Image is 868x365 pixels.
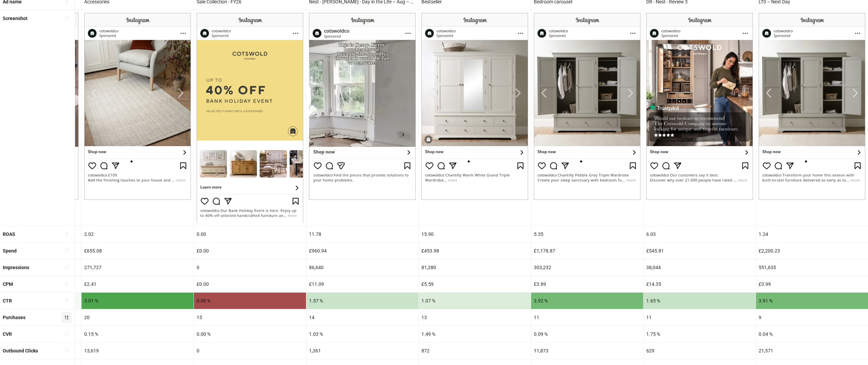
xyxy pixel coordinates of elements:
div: 1,361 [306,343,418,359]
div: 5.01 % [82,293,194,309]
div: 3.92 % [531,293,643,309]
img: Screenshot 6801766559094 [309,13,416,200]
div: 21,571 [756,343,868,359]
b: Impressions [3,265,29,270]
div: 551,635 [756,259,868,276]
div: 2.02 [82,226,194,242]
div: 1.24 [756,226,868,242]
div: 0.00 % [194,293,306,309]
div: £545.81 [644,243,756,259]
div: 0.09 % [531,326,643,342]
b: Outbound Clicks [3,348,38,353]
div: 0.04 % [756,326,868,342]
div: 86,640 [306,259,418,276]
div: £2,200.23 [756,243,868,259]
div: 15 [194,309,306,326]
b: CPM [3,281,13,287]
div: 13 [419,309,531,326]
b: Spend [3,248,17,254]
div: 11,873 [531,343,643,359]
div: £11.09 [306,276,418,292]
div: 11 [644,309,756,326]
span: sort-ascending [64,348,69,353]
div: 11.78 [306,226,418,242]
div: 3.91 % [756,293,868,309]
div: 11 [531,309,643,326]
div: £3.99 [756,276,868,292]
div: 9 [756,309,868,326]
span: sort-ascending [64,16,69,21]
span: sort-ascending [64,332,69,336]
div: 0.00 % [194,326,306,342]
div: 0.15 % [82,326,194,342]
b: Purchases [3,315,25,320]
div: 38,044 [644,259,756,276]
img: Screenshot 6794138021494 [197,13,303,223]
img: Screenshot 6514017868694 [534,13,640,200]
div: 0 [194,259,306,276]
div: 271,727 [82,259,194,276]
div: 0 [194,343,306,359]
div: £0.00 [194,276,306,292]
div: 15.90 [419,226,531,242]
div: 1.49 % [419,326,531,342]
span: sort-ascending [64,265,69,270]
div: 6.03 [644,226,756,242]
div: 13,619 [82,343,194,359]
img: Screenshot 6563784611494 [421,13,528,200]
div: 14 [306,309,418,326]
div: 872 [419,343,531,359]
div: 5.35 [531,226,643,242]
div: 1.03 % [306,326,418,342]
div: £1,178.87 [531,243,643,259]
div: £960.94 [306,243,418,259]
div: 1.75 % [644,326,756,342]
div: 20 [82,309,194,326]
div: £0.00 [194,243,306,259]
div: £3.89 [531,276,643,292]
div: £453.98 [419,243,531,259]
span: sort-ascending [64,231,69,236]
span: sort-ascending [64,248,69,253]
div: 1.65 % [644,293,756,309]
div: £2.41 [82,276,194,292]
b: CVR [3,331,12,337]
b: CTR [3,298,12,303]
div: £5.59 [419,276,531,292]
span: sort-ascending [64,298,69,303]
b: Screenshot [3,16,28,21]
img: Screenshot 6570045133294 [759,13,865,200]
div: 0.00 [194,226,306,242]
div: 629 [644,343,756,359]
div: 1.07 % [419,293,531,309]
div: £655.08 [82,243,194,259]
div: £14.35 [644,276,756,292]
img: Screenshot 6511839243094 [84,13,191,200]
div: 81,280 [419,259,531,276]
b: ROAS [3,231,15,237]
span: sort-ascending [64,281,69,286]
div: 303,232 [531,259,643,276]
div: 1.57 % [306,293,418,309]
img: Screenshot 6788927008494 [646,13,753,200]
span: sort-descending [64,315,69,320]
